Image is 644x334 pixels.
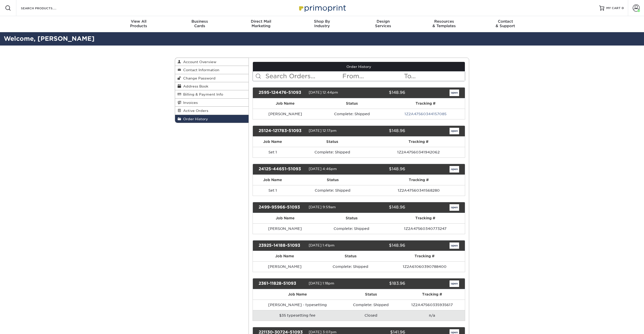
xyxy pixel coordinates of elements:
div: $148.96 [355,242,409,249]
td: 1Z2A47560341942062 [372,147,465,157]
td: 1Z2A47560341568280 [373,185,465,196]
a: DesignServices [352,16,414,32]
div: $148.96 [355,204,409,211]
a: open [450,90,459,96]
a: Resources& Templates [414,16,475,32]
div: $148.96 [355,90,409,96]
th: Status [293,137,372,147]
a: open [450,280,459,287]
th: Job Name [253,98,318,109]
th: Tracking # [384,251,465,261]
a: View AllProducts [108,16,169,32]
a: Contact& Support [475,16,536,32]
td: 1Z2A47560335935617 [399,300,465,310]
div: Cards [169,19,230,28]
th: Status [318,98,386,109]
th: Status [293,175,373,185]
a: open [450,166,459,173]
a: Order History [175,115,249,123]
span: Change Password [181,76,216,80]
a: Contact Information [175,66,249,74]
input: Search Orders... [265,71,342,81]
span: [DATE] 12:17pm [309,129,337,133]
span: Billing & Payment Info [181,92,223,96]
td: Complete: Shipped [293,185,373,196]
th: Job Name [253,251,317,261]
div: 2595-124476-51093 [255,90,309,96]
a: Active Orders [175,107,249,115]
td: Closed [342,310,399,321]
span: Active Orders [181,109,208,113]
td: 1Z2A61060390788400 [384,261,465,272]
td: Set 1 [253,147,293,157]
span: [DATE] 12:44pm [309,90,338,94]
td: [PERSON_NAME] [253,109,318,119]
a: open [450,242,459,249]
div: $183.96 [355,280,409,287]
td: Complete: Shipped [318,109,386,119]
th: Tracking # [372,137,465,147]
th: Tracking # [386,98,465,109]
span: Address Book [181,84,208,88]
span: [DATE] 1:18pm [309,281,334,285]
span: [DATE] 1:41pm [309,243,335,247]
input: From... [342,71,403,81]
span: Invoices [181,101,198,105]
img: Primoprint [297,3,347,13]
th: Job Name [253,137,293,147]
span: MY CART [606,6,621,10]
a: Shop ByIndustry [292,16,353,32]
a: Invoices [175,99,249,107]
a: open [450,204,459,211]
span: View All [108,19,169,24]
span: Contact Information [181,68,219,72]
span: Resources [414,19,475,24]
div: $148.96 [355,166,409,173]
span: [DATE] 9:59am [309,205,336,209]
div: 25124-121783-51093 [255,128,309,134]
span: Design [352,19,414,24]
td: Complete: Shipped [317,223,386,234]
div: & Templates [414,19,475,28]
a: Change Password [175,74,249,82]
th: Status [317,251,384,261]
a: Address Book [175,82,249,90]
td: Complete: Shipped [317,261,384,272]
a: 1Z2A47560344157085 [405,112,447,116]
td: [PERSON_NAME] [253,261,317,272]
div: 23925-14188-51093 [255,242,309,249]
a: Order History [253,62,465,71]
td: n/a [399,310,465,321]
span: Contact [475,19,536,24]
div: & Support [475,19,536,28]
th: Tracking # [399,289,465,300]
a: Direct MailMarketing [230,16,292,32]
td: [PERSON_NAME] - typesetting [253,300,342,310]
div: Marketing [230,19,292,28]
td: Complete: Shipped [342,300,399,310]
a: Account Overview [175,58,249,66]
th: Job Name [253,175,293,185]
input: SEARCH PRODUCTS..... [20,5,69,11]
div: Services [352,19,414,28]
span: Account Overview [181,60,216,64]
div: 2499-95966-51093 [255,204,309,211]
div: Industry [292,19,353,28]
a: BusinessCards [169,16,230,32]
div: 2361-11828-51093 [255,280,309,287]
span: [DATE] 3:07pm [309,330,337,334]
span: [DATE] 4:46pm [309,167,337,171]
th: Job Name [253,213,317,223]
a: open [450,128,459,134]
td: Complete: Shipped [293,147,372,157]
span: Shop By [292,19,353,24]
div: $148.96 [355,128,409,134]
td: $35 typesetting fee [253,310,342,321]
th: Status [342,289,399,300]
th: Tracking # [385,213,465,223]
input: To... [404,71,465,81]
td: [PERSON_NAME] [253,223,317,234]
span: Business [169,19,230,24]
div: 24125-44651-51093 [255,166,309,173]
span: Order History [181,117,208,121]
